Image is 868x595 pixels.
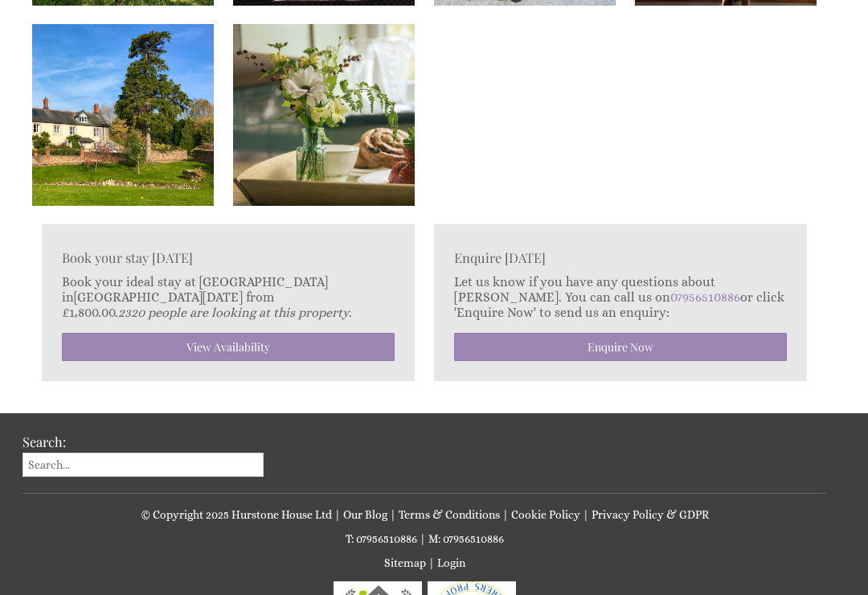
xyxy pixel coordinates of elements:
[343,508,387,521] a: Our Blog
[670,289,740,305] a: 07956510886
[511,508,580,521] a: Cookie Policy
[62,274,395,320] p: Book your ideal stay at [GEOGRAPHIC_DATA] in [DATE] from £1,800.00.
[233,24,415,206] img: Hurstone. Treat your loved ones to something special
[592,508,709,521] a: Privacy Policy & GDPR
[62,333,395,361] a: View Availability
[384,556,426,569] a: Sitemap
[118,305,352,320] i: 2320 people are looking at this property.
[390,508,396,521] span: |
[399,508,500,521] a: Terms & Conditions
[428,532,504,545] a: M: 07956510886
[32,24,214,206] img: Hurstone: A special place to stay any time of year
[23,453,264,477] input: Search...
[334,508,341,521] span: |
[23,433,264,450] h3: Search:
[62,248,395,266] h3: Book your stay [DATE]
[141,508,332,521] a: © Copyright 2025 Hurstone House Ltd
[583,508,589,521] span: |
[437,556,465,569] a: Login
[346,532,417,545] a: T: 07956510886
[74,289,203,305] a: [GEOGRAPHIC_DATA]
[502,508,509,521] span: |
[428,556,435,569] span: |
[454,248,787,266] h3: Enquire [DATE]
[454,274,787,320] p: Let us know if you have any questions about [PERSON_NAME]. You can call us on or click 'Enquire N...
[420,532,426,545] span: |
[454,333,787,361] a: Enquire Now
